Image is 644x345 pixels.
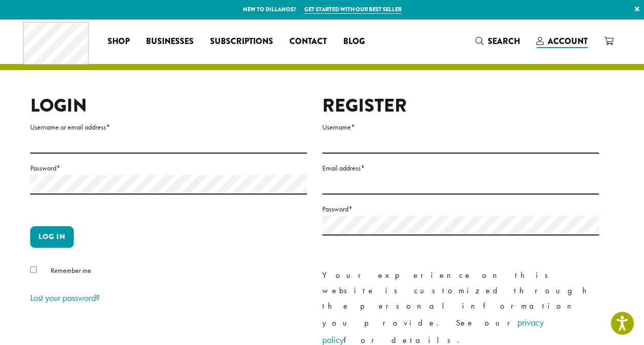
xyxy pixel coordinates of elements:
h2: Register [322,95,599,117]
h2: Login [30,95,307,117]
a: Shop [99,33,138,50]
span: Contact [289,35,327,48]
span: Search [488,35,520,47]
span: Account [548,35,588,47]
a: Lost your password? [30,292,100,304]
button: Log in [30,226,74,248]
span: Remember me [51,266,91,275]
span: Businesses [146,35,194,48]
a: Get started with our best seller [304,5,402,14]
label: Username [322,121,599,134]
span: Shop [108,35,130,48]
label: Username or email address [30,121,307,134]
label: Password [30,162,307,175]
span: Subscriptions [210,35,273,48]
label: Password [322,203,599,215]
span: Blog [343,35,365,48]
label: Email address [322,162,599,175]
a: Search [467,33,528,50]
